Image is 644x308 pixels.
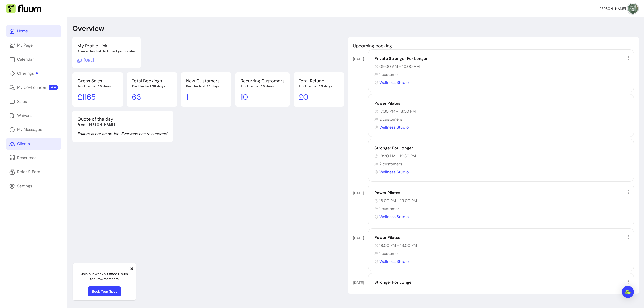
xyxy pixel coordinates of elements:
div: Power Pilates [374,100,631,106]
div: 1 customer [374,206,631,212]
div: My Messages [17,127,42,133]
div: 17:30 PM - 18:30 PM [374,108,631,114]
p: 1 [186,93,226,102]
div: Power Pilates [374,235,631,241]
div: Power Pilates [374,190,631,196]
p: For the last 30 days [186,84,226,89]
p: £ 0 [299,93,339,102]
span: Wellness Studio [379,259,409,265]
div: 2 customers [374,116,631,122]
a: My Page [6,39,61,51]
div: Private Stronger For Longer [374,56,631,62]
div: Home [17,28,28,34]
div: [DATE] [353,235,368,240]
a: Sales [6,96,61,108]
span: Wellness Studio [379,214,409,220]
p: Upcoming booking [353,42,634,49]
p: For the last 30 days [132,84,172,89]
p: 10 [240,93,285,102]
div: 18:00 PM - 19:00 PM [374,198,631,204]
div: 09:00 AM - 10:00 AM [374,64,631,70]
div: [DATE] [353,56,368,61]
div: Sales [17,99,27,105]
a: Calendar [6,53,61,65]
p: Total Refund [299,77,339,84]
div: My Page [17,42,33,48]
p: For the last 30 days [299,84,339,89]
p: Share this link to boost your sales [77,49,136,53]
span: Wellness Studio [379,80,409,86]
p: Recurring Customers [240,77,285,84]
p: New Customers [186,77,226,84]
a: Home [6,25,61,37]
a: My Messages [6,124,61,136]
div: Stronger For Longer [374,145,631,151]
div: 18:30 PM - 19:30 PM [374,287,631,293]
div: Stronger For Longer [374,279,631,285]
div: Settings [17,183,32,189]
div: Clients [17,141,30,147]
span: Wellness Studio [379,124,409,130]
p: Failure is not an option. Everyone has to succeed. [77,131,168,137]
p: 63 [132,93,172,102]
p: £ 1165 [77,93,118,102]
a: Book Your Spot [88,286,121,296]
div: 18:30 PM - 19:30 PM [374,153,631,159]
p: For the last 30 days [77,84,118,89]
div: Offerings [17,70,38,76]
p: Quote of the day [77,116,168,123]
div: [DATE] [353,191,368,196]
p: From [PERSON_NAME] [77,123,168,127]
a: Offerings [6,67,61,79]
div: 2 customers [374,161,631,167]
p: Overview [72,24,104,33]
span: [PERSON_NAME] [598,6,626,11]
div: 1 customer [374,251,631,257]
p: For the last 30 days [240,84,285,89]
span: Click to copy [77,58,94,63]
p: Gross Sales [77,77,118,84]
div: [DATE] [353,280,368,285]
div: Open Intercom Messenger [622,286,634,298]
a: Refer & Earn [6,166,61,178]
div: My Co-Founder [17,84,46,91]
div: Calendar [17,56,34,62]
span: NEW [49,85,58,90]
a: My Co-Founder NEW [6,81,61,94]
div: 18:00 PM - 19:00 PM [374,243,631,249]
div: Resources [17,155,36,161]
div: Refer & Earn [17,169,40,175]
div: Waivers [17,113,32,119]
img: Fluum Logo [6,4,41,13]
div: 1 customer [374,72,631,78]
a: Resources [6,152,61,164]
a: Settings [6,180,61,192]
p: Join our weekly Office Hours for Grow members [77,271,132,281]
img: avatar [628,4,638,14]
p: Total Bookings [132,77,172,84]
span: Wellness Studio [379,169,409,175]
a: Clients [6,138,61,150]
p: My Profile Link [77,42,136,49]
button: avatar[PERSON_NAME] [598,4,638,14]
a: Waivers [6,110,61,122]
